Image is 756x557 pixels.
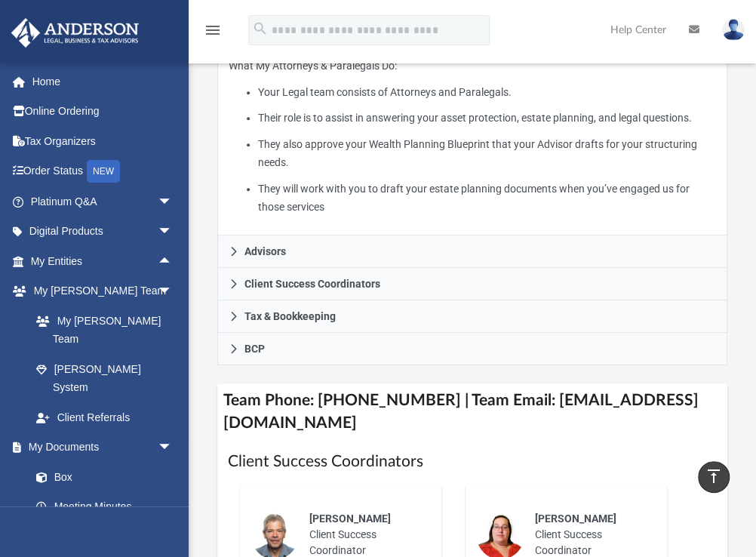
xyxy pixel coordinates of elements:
[229,57,717,217] p: What My Attorneys & Paralegals Do:
[11,156,195,187] a: Order StatusNEW
[217,235,728,268] a: Advisors
[21,462,180,492] a: Box
[535,512,616,525] span: [PERSON_NAME]
[244,311,336,322] span: Tax & Bookkeeping
[244,246,286,257] span: Advisors
[21,492,188,522] a: Meeting Minutes
[258,83,717,102] li: Your Legal team consists of Attorneys and Paralegals.
[204,21,222,39] i: menu
[258,135,717,172] li: They also approve your Wealth Planning Blueprint that your Advisor drafts for your structuring ne...
[244,343,265,354] span: BCP
[11,217,195,247] a: Digital Productsarrow_drop_down
[11,186,195,217] a: Platinum Q&Aarrow_drop_down
[158,217,188,248] span: arrow_drop_down
[228,451,718,472] h1: Client Success Coordinators
[217,268,728,300] a: Client Success Coordinators
[252,20,269,37] i: search
[698,461,730,493] a: vertical_align_top
[217,300,728,333] a: Tax & Bookkeeping
[258,180,717,217] li: They will work with you to draft your estate planning documents when you’ve engaged us for those ...
[204,29,222,39] a: menu
[11,276,188,306] a: My [PERSON_NAME] Teamarrow_drop_down
[217,383,728,440] h4: Team Phone: [PHONE_NUMBER] | Team Email: [EMAIL_ADDRESS][DOMAIN_NAME]
[217,333,728,365] a: BCP
[21,402,188,432] a: Client Referrals
[87,160,120,183] div: NEW
[11,432,188,463] a: My Documentsarrow_drop_down
[11,126,195,156] a: Tax Organizers
[158,246,188,277] span: arrow_drop_up
[158,186,188,217] span: arrow_drop_down
[244,278,380,289] span: Client Success Coordinators
[11,97,195,127] a: Online Ordering
[258,109,717,128] li: Their role is to assist in answering your asset protection, estate planning, and legal questions.
[705,467,723,485] i: vertical_align_top
[21,354,188,402] a: [PERSON_NAME] System
[7,18,143,48] img: Anderson Advisors Platinum Portal
[158,276,188,307] span: arrow_drop_down
[158,432,188,463] span: arrow_drop_down
[21,306,180,354] a: My [PERSON_NAME] Team
[11,66,195,97] a: Home
[722,19,745,41] img: User Pic
[217,46,728,236] div: Attorneys & Paralegals
[11,246,195,276] a: My Entitiesarrow_drop_up
[309,512,391,525] span: [PERSON_NAME]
